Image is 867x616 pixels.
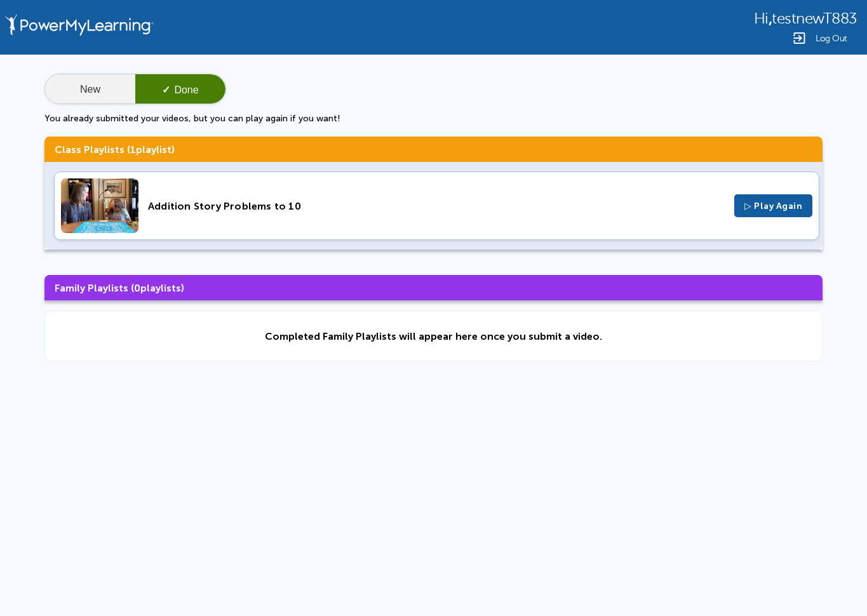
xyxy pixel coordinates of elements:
div: Completed Family Playlists will appear here once you submit a video. [265,330,602,342]
h3: Class Playlists ( playlist) [44,137,823,162]
span: Log Out [816,34,847,43]
div: Addition Story Problems to 10 [148,200,725,212]
img: Logout Icon [791,30,807,46]
span: ▷ Play Again [744,201,802,211]
div: , [754,9,857,27]
button: New [45,74,135,105]
span: Hi [754,10,769,27]
span: 1 [130,144,136,156]
img: Thumbnail [61,178,138,233]
button: ▷ Play Again [734,194,812,217]
p: You already submitted your videos, but you can play again if you want! [44,113,823,124]
h3: Family Playlists ( playlists) [44,275,823,300]
span: testnewT883 [772,10,857,27]
span: 0 [134,282,140,294]
span: ✓ [162,84,170,95]
button: ✓Done [135,74,225,105]
iframe: Chat [813,559,857,606]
